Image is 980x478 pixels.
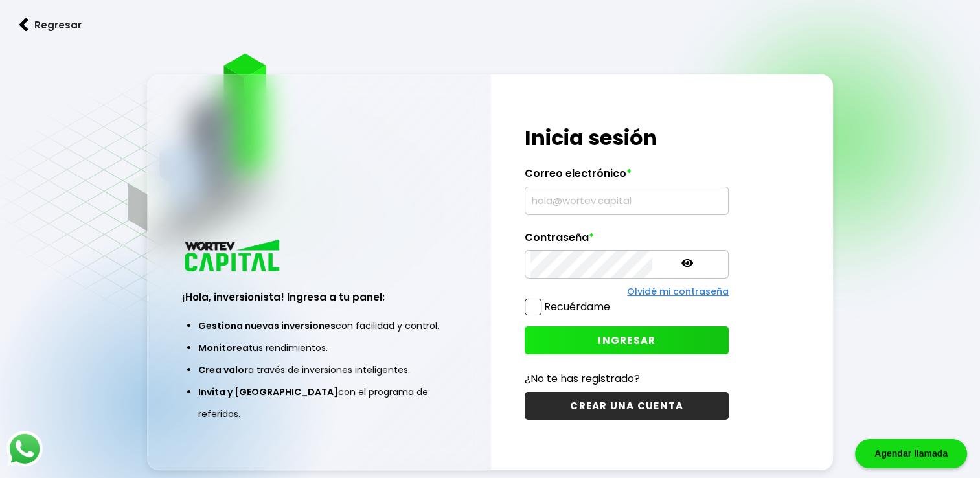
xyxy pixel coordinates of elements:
[182,238,284,276] img: logo_wortev_capital
[525,167,729,187] label: Correo electrónico
[198,341,249,354] span: Monitorea
[198,337,440,359] li: tus rendimientos.
[598,334,655,347] span: INGRESAR
[530,187,723,214] input: hola@wortev.capital
[855,439,967,468] div: Agendar llamada
[198,385,338,398] span: Invita y [GEOGRAPHIC_DATA]
[198,319,336,332] span: Gestiona nuevas inversiones
[525,122,729,154] h1: Inicia sesión
[544,299,610,314] label: Recuérdame
[19,18,28,32] img: flecha izquierda
[525,392,729,420] button: CREAR UNA CUENTA
[198,363,248,376] span: Crea valor
[198,359,440,381] li: a través de inversiones inteligentes.
[627,285,729,298] a: Olvidé mi contraseña
[525,231,729,251] label: Contraseña
[198,381,440,425] li: con el programa de referidos.
[525,326,729,354] button: INGRESAR
[182,290,456,304] h3: ¡Hola, inversionista! Ingresa a tu panel:
[525,370,729,387] p: ¿No te has registrado?
[6,431,43,467] img: logos_whatsapp-icon.242b2217.svg
[525,370,729,420] a: ¿No te has registrado?CREAR UNA CUENTA
[198,315,440,337] li: con facilidad y control.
